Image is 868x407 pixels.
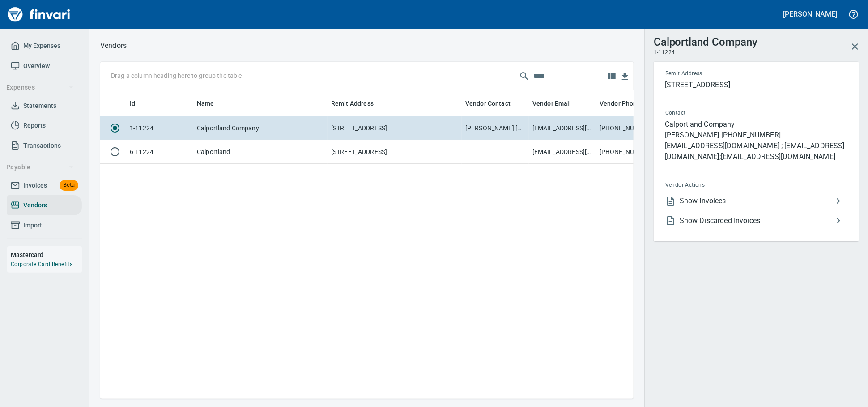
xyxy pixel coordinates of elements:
span: Name [197,98,226,109]
a: Transactions [7,136,82,156]
td: [EMAIL_ADDRESS][DOMAIN_NAME] [529,140,596,164]
span: Contact [665,109,766,118]
span: Vendor Email [532,98,571,109]
span: Vendor Contact [465,98,522,109]
td: [PHONE_NUMBER] [596,116,663,140]
button: Download Table [618,70,632,83]
td: [STREET_ADDRESS] [328,116,462,140]
span: Expenses [6,82,74,93]
span: Transactions [23,140,61,151]
td: [PERSON_NAME] [PHONE_NUMBER] [462,116,529,140]
span: Show Discarded Invoices [680,215,833,226]
span: Vendor Actions [665,181,775,190]
p: [STREET_ADDRESS] [665,80,847,90]
a: My Expenses [7,36,82,56]
td: [EMAIL_ADDRESS][DOMAIN_NAME] ; [EMAIL_ADDRESS][DOMAIN_NAME];[EMAIL_ADDRESS][DOMAIN_NAME] [529,116,596,140]
span: 1-11224 [654,48,675,57]
span: Remit Address [331,98,374,109]
td: [PHONE_NUMBER] [596,140,663,164]
span: Payable [6,162,74,173]
span: My Expenses [23,40,60,51]
span: Remit Address [331,98,385,109]
button: Close Vendor [844,36,866,57]
span: Invoices [23,180,47,191]
a: Statements [7,96,82,116]
img: Finvari [5,4,72,25]
a: Import [7,215,82,236]
span: Overview [23,60,50,72]
a: InvoicesBeta [7,176,82,196]
span: Import [23,220,42,231]
button: Payable [3,159,77,176]
td: 1-11224 [126,116,193,140]
td: Calportland [193,140,328,164]
h6: Mastercard [11,250,82,260]
a: Overview [7,56,82,76]
span: Name [197,98,214,109]
a: Vendors [7,195,82,215]
p: Calportland Company [665,119,847,130]
a: Reports [7,116,82,136]
td: Calportland Company [193,116,328,140]
span: Vendor Email [532,98,583,109]
span: Id [130,98,147,109]
span: Remit Address [665,69,774,78]
h5: [PERSON_NAME] [783,9,837,19]
p: Vendors [100,40,127,51]
button: Choose columns to display [605,69,618,83]
span: Vendor Contact [465,98,511,109]
span: Reports [23,120,46,131]
p: [EMAIL_ADDRESS][DOMAIN_NAME] ; [EMAIL_ADDRESS][DOMAIN_NAME];[EMAIL_ADDRESS][DOMAIN_NAME] [665,141,847,162]
span: Statements [23,100,56,111]
span: Id [130,98,135,109]
p: Drag a column heading here to group the table [111,71,242,80]
span: Show Invoices [680,196,833,206]
button: [PERSON_NAME] [781,7,839,21]
span: Vendor Phone [600,98,641,109]
button: Expenses [3,79,77,96]
p: [PERSON_NAME] [PHONE_NUMBER] [665,130,847,141]
nav: breadcrumb [100,40,127,51]
span: Beta [60,180,78,190]
td: 6-11224 [126,140,193,164]
h3: Calportland Company [654,34,757,48]
span: Vendors [23,200,47,211]
td: [STREET_ADDRESS] [328,140,462,164]
span: Vendor Phone [600,98,652,109]
a: Corporate Card Benefits [11,261,72,267]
